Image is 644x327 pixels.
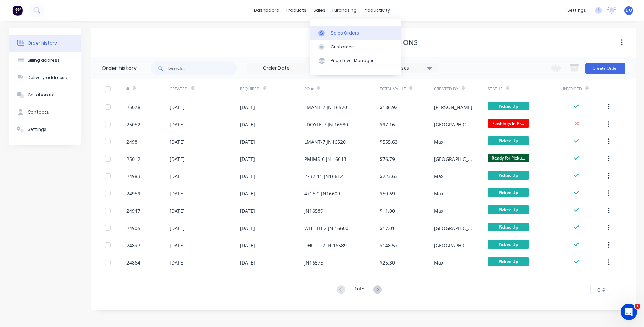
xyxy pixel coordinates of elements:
div: Created [170,79,239,98]
div: $97.16 [380,121,395,128]
div: 1 of 5 [354,285,364,295]
div: Order history [102,64,137,73]
span: 10 [595,286,600,294]
div: 25078 [126,104,140,111]
div: Total Value [380,79,433,98]
div: [DATE] [240,155,255,163]
a: Customers [310,40,401,54]
div: $11.00 [380,207,395,214]
div: Max [434,173,443,180]
div: 24947 [126,207,140,214]
div: # [126,86,129,92]
div: [DATE] [240,207,255,214]
div: $76.79 [380,155,395,163]
div: $17.01 [380,224,395,232]
span: Picked Up [488,240,529,249]
a: Sales Orders [310,26,401,40]
div: Created By [434,79,488,98]
span: Flashings in Pr... [488,119,529,128]
div: Max [434,207,443,214]
div: Billing address [28,57,60,64]
div: 25012 [126,155,140,163]
div: [DATE] [170,259,185,266]
div: 20 Statuses [378,64,436,72]
div: [DATE] [170,138,185,145]
div: Delivery addresses [28,75,70,81]
button: Settings [9,121,81,138]
div: [DATE] [240,173,255,180]
div: Collaborate [28,92,55,98]
div: purchasing [329,5,360,16]
div: [DATE] [170,207,185,214]
div: [DATE] [170,190,185,197]
div: [DATE] [170,173,185,180]
div: [GEOGRAPHIC_DATA] [434,121,474,128]
div: 4715-2 JN16609 [304,190,340,197]
button: Order history [9,35,81,52]
div: $186.92 [380,104,398,111]
div: [GEOGRAPHIC_DATA] [434,242,474,249]
div: Max [434,138,443,145]
button: Create Order [585,63,625,74]
div: Settings [28,126,47,133]
div: LMANT-7 JN 16520 [304,104,347,111]
div: # [126,79,170,98]
div: [DATE] [240,138,255,145]
div: [DATE] [240,121,255,128]
div: Status [488,86,503,92]
div: [GEOGRAPHIC_DATA] [434,155,474,163]
div: Max [434,190,443,197]
div: [DATE] [240,104,255,111]
div: 24897 [126,242,140,249]
div: [GEOGRAPHIC_DATA] [434,224,474,232]
iframe: Intercom live chat [621,304,637,320]
div: Max [434,259,443,266]
div: 24983 [126,173,140,180]
div: [DATE] [170,104,185,111]
div: PMIMS-6 JN 16613 [304,155,346,163]
div: 24959 [126,190,140,197]
div: Required [240,79,305,98]
div: [DATE] [240,190,255,197]
div: Customers [331,44,356,50]
div: DHUTC-2 JN 16589 [304,242,347,249]
button: Collaborate [9,86,81,104]
img: Factory [12,5,23,16]
div: [DATE] [240,259,255,266]
span: Picked Up [488,102,529,110]
div: [DATE] [240,242,255,249]
div: 24981 [126,138,140,145]
div: 25052 [126,121,140,128]
span: 1 [635,304,640,309]
input: Search... [168,61,237,75]
div: LDOYLE-7 JN 16530 [304,121,348,128]
a: dashboard [251,5,283,16]
span: Picked Up [488,257,529,266]
div: 24864 [126,259,140,266]
div: 24905 [126,224,140,232]
div: productivity [360,5,393,16]
div: PO # [304,79,380,98]
span: Picked Up [488,171,529,180]
button: Billing address [9,52,81,69]
span: DO [626,7,632,13]
div: $148.57 [380,242,398,249]
div: Sales Orders [331,30,359,36]
div: Contacts [28,109,49,115]
div: Invoiced [563,79,606,98]
span: Picked Up [488,188,529,197]
div: Price Level Manager [331,58,374,64]
span: Ready for Picku... [488,154,529,162]
div: PO # [304,86,314,92]
div: products [283,5,310,16]
div: settings [564,5,590,16]
div: $555.63 [380,138,398,145]
div: Status [488,79,563,98]
div: [DATE] [240,224,255,232]
a: Price Level Manager [310,54,401,68]
div: JN16589 [304,207,323,214]
div: [DATE] [170,242,185,249]
div: $223.63 [380,173,398,180]
button: Contacts [9,104,81,121]
div: $25.30 [380,259,395,266]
